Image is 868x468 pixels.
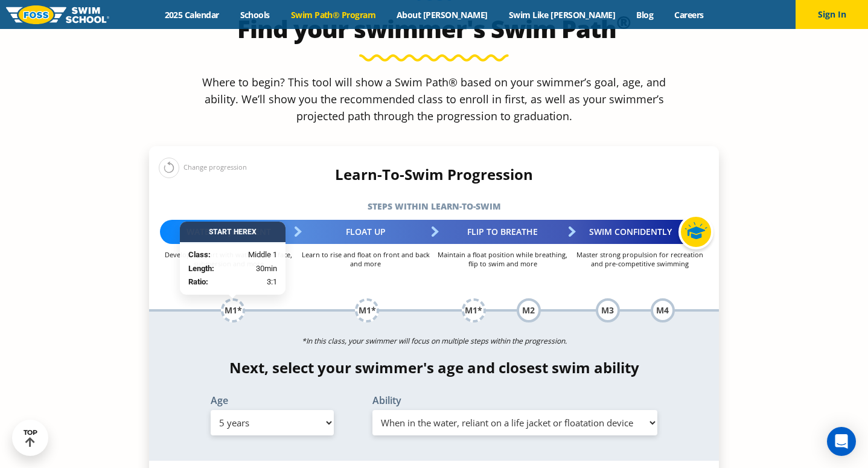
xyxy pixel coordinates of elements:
sup: ® [616,10,631,34]
img: FOSS Swim School Logo [6,5,109,24]
div: Change progression [159,157,247,178]
a: Blog [626,9,664,21]
a: Schools [229,9,280,21]
strong: Class: [188,250,211,259]
p: Where to begin? This tool will show a Swim Path® based on your swimmer’s goal, age, and ability. ... [197,74,671,124]
label: Ability [372,396,657,405]
h4: Learn-To-Swim Progression [149,166,719,183]
div: Float Up [297,220,434,244]
span: X [252,228,257,236]
a: Swim Path® Program [280,9,386,21]
div: Open Intercom Messenger [827,427,856,456]
p: *In this class, your swimmer will focus on multiple steps within the progression. [149,333,719,350]
strong: Ratio: [188,277,208,286]
h2: Find your swimmer's Swim Path [149,14,719,43]
p: Learn to rise and float on front and back and more [297,250,434,268]
div: TOP [24,429,37,447]
a: Swim Like [PERSON_NAME] [498,9,626,21]
span: 3:1 [267,276,277,288]
div: Swim Confidently [571,220,708,244]
a: Careers [664,9,714,21]
div: Flip to Breathe [434,220,571,244]
div: M4 [651,298,675,322]
span: 30min [256,262,277,274]
div: M2 [517,298,541,322]
h4: Next, select your swimmer's age and closest swim ability [149,359,719,376]
span: Middle 1 [248,249,277,261]
a: About [PERSON_NAME] [386,9,499,21]
p: Maintain a float position while breathing, flip to swim and more [434,250,571,268]
strong: Length: [188,263,214,272]
a: 2025 Calendar [154,9,229,21]
p: Master strong propulsion for recreation and pre-competitive swimming [571,250,708,268]
h5: Steps within Learn-to-Swim [149,198,719,215]
div: M3 [596,298,620,322]
div: Start Here [180,222,286,242]
label: Age [211,396,334,405]
div: Water Adjustment [160,220,297,244]
p: Develop comfort with water on the face, submersion and more [160,250,297,268]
